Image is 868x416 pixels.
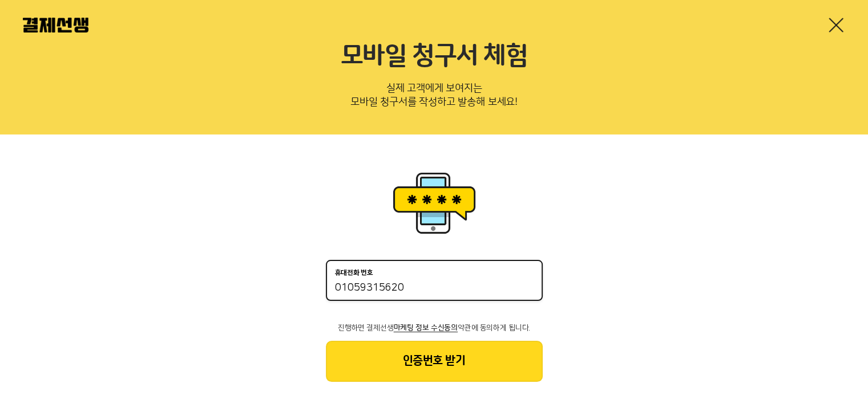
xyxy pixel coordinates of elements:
h2: 모바일 청구서 체험 [23,41,845,72]
p: 휴대전화 번호 [335,269,373,277]
img: 결제선생 [23,18,88,32]
img: 휴대폰인증 이미지 [389,169,480,237]
input: 휴대전화 번호 [335,282,534,295]
p: 실제 고객에게 보여지는 모바일 청구서를 작성하고 발송해 보세요! [23,79,845,116]
span: 마케팅 정보 수신동의 [394,324,458,332]
button: 인증번호 받기 [326,341,543,382]
p: 진행하면 결제선생 약관에 동의하게 됩니다. [326,324,543,332]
